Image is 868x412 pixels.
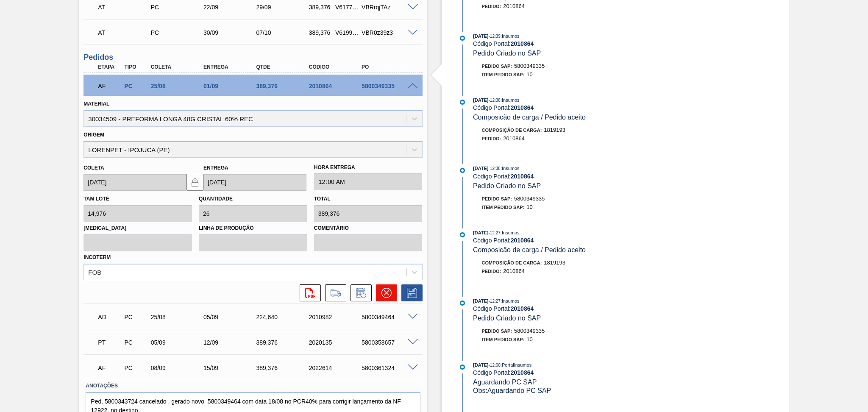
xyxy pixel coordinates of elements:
p: AF [98,365,121,371]
div: Pedido em Trânsito [96,333,123,352]
div: Tipo [122,64,150,70]
span: 1819193 [544,259,565,266]
div: 2022614 [307,365,366,371]
div: 5800358657 [359,339,419,346]
div: 12/09/2025 [201,339,261,346]
span: 2010864 [503,3,525,9]
span: Obs: Aguardando PC SAP [473,387,551,394]
div: PO [359,64,419,70]
span: [DATE] [473,362,488,367]
div: Etapa [96,64,123,70]
input: dd/mm/yyyy [203,174,306,191]
div: V617722 [333,4,361,11]
div: 08/09/2025 [149,365,208,371]
div: Pedido de Compra [122,365,150,371]
label: Entrega [203,165,228,171]
div: Código Portal: [473,173,674,180]
img: atual [460,301,465,306]
span: 2010864 [503,135,525,142]
div: Código [307,64,366,70]
img: atual [460,168,465,173]
div: 5800349464 [359,314,419,320]
span: Aguardando PC SAP [473,379,537,386]
img: atual [460,232,465,237]
div: 389,376 [254,83,313,89]
span: 10 [526,71,532,78]
strong: 2010864 [511,104,534,111]
span: Pedido : [482,269,501,274]
div: 25/08/2025 [149,83,208,89]
div: Código Portal: [473,369,674,376]
div: Pedido de Compra [149,4,208,11]
div: Aguardando Descarga [96,308,123,326]
div: Abrir arquivo PDF [295,284,321,301]
span: : Insumos [501,97,520,103]
span: 10 [526,204,532,210]
div: FOB [88,268,101,276]
div: 2010982 [307,314,366,320]
label: [MEDICAL_DATA] [83,222,192,234]
span: 5800349335 [514,328,545,334]
div: 2020135 [307,339,366,346]
div: 389,376 [254,339,313,346]
span: Composição de Carga : [482,128,542,133]
label: Material [83,101,109,107]
strong: 2010864 [511,237,534,244]
span: : Insumos [501,230,520,235]
div: Entrega [201,64,261,70]
span: Item pedido SAP: [482,337,525,342]
div: Aguardando Informações de Transporte [96,23,155,42]
strong: 2010864 [511,369,534,376]
span: - 12:39 [489,34,501,39]
div: Cancelar pedido [372,284,397,301]
div: 5800361324 [359,365,419,371]
span: [DATE] [473,33,488,39]
div: Aguardando Faturamento [96,359,123,377]
span: 5800349335 [514,195,545,202]
span: Pedido : [482,4,501,9]
div: Código Portal: [473,104,674,111]
div: 15/09/2025 [201,365,261,371]
div: Aguardando Faturamento [96,77,123,95]
div: Pedido de Compra [122,339,150,346]
div: 30/09/2025 [201,29,261,36]
label: Incoterm [83,254,111,260]
div: 05/09/2025 [149,339,208,346]
span: - 12:27 [489,231,501,235]
span: Pedido SAP: [482,64,512,69]
div: 389,376 [254,365,313,371]
span: Composição de Carga : [482,260,542,265]
span: - 12:38 [489,98,501,103]
span: - 12:38 [489,166,501,171]
span: : Insumos [501,33,520,39]
span: - 12:27 [489,299,501,303]
label: Tam lote [83,196,109,202]
label: Coleta [83,165,104,171]
div: 22/09/2025 [201,4,261,11]
div: Pedido de Compra [122,83,150,89]
div: Pedido de Compra [149,29,208,36]
img: atual [460,100,465,105]
div: Código Portal: [473,40,674,47]
span: Item pedido SAP: [482,72,525,77]
div: 07/10/2025 [254,29,313,36]
div: 2010864 [307,83,366,89]
span: Pedido : [482,136,501,141]
div: Qtde [254,64,313,70]
div: VBRrqjTAz [359,4,419,11]
div: 5800349335 [359,83,419,89]
span: 2010864 [503,268,525,274]
button: locked [186,174,203,191]
span: : Insumos [501,298,520,303]
span: Pedido SAP: [482,196,512,201]
label: Comentário [314,222,423,234]
span: 10 [526,336,532,342]
label: Anotações [86,380,420,392]
p: AD [98,314,121,320]
div: Coleta [149,64,208,70]
div: V619946 [333,29,361,36]
div: 29/09/2025 [254,4,313,11]
span: Pedido SAP: [482,328,512,334]
label: Origem [83,132,104,138]
span: [DATE] [473,166,488,171]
